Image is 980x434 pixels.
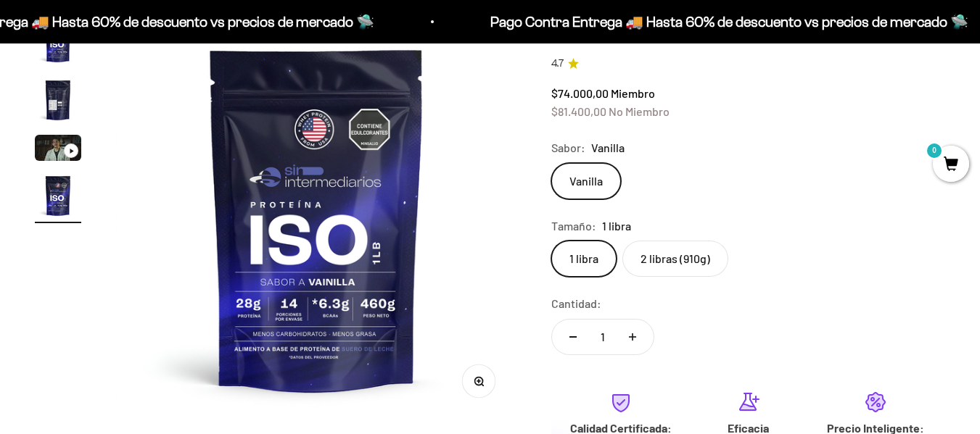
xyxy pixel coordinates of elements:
a: 4.74.7 de 5.0 estrellas [551,56,945,72]
legend: Sabor: [551,138,585,157]
button: Reducir cantidad [552,320,594,354]
mark: 0 [926,142,943,159]
span: $81.400,00 [551,104,606,118]
button: Ir al artículo 4 [35,172,81,223]
button: Aumentar cantidad [612,320,654,354]
span: $74.000,00 [551,86,609,100]
label: Cantidad: [551,294,601,313]
span: Miembro [611,86,655,100]
span: Vanilla [591,138,625,157]
p: Pago Contra Entrega 🚚 Hasta 60% de descuento vs precios de mercado 🛸 [417,10,895,33]
button: Ir al artículo 1 [35,19,81,70]
span: No Miembro [609,104,670,118]
legend: Tamaño: [551,217,596,235]
img: Proteína Aislada ISO - Vainilla [35,172,81,219]
button: Ir al artículo 3 [35,135,81,165]
span: 4.7 [551,56,564,72]
span: 1 libra [602,217,631,235]
a: 0 [933,157,969,173]
img: Proteína Aislada ISO - Vainilla [35,77,81,123]
button: Ir al artículo 2 [35,77,81,128]
img: Proteína Aislada ISO - Vainilla [117,19,517,419]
